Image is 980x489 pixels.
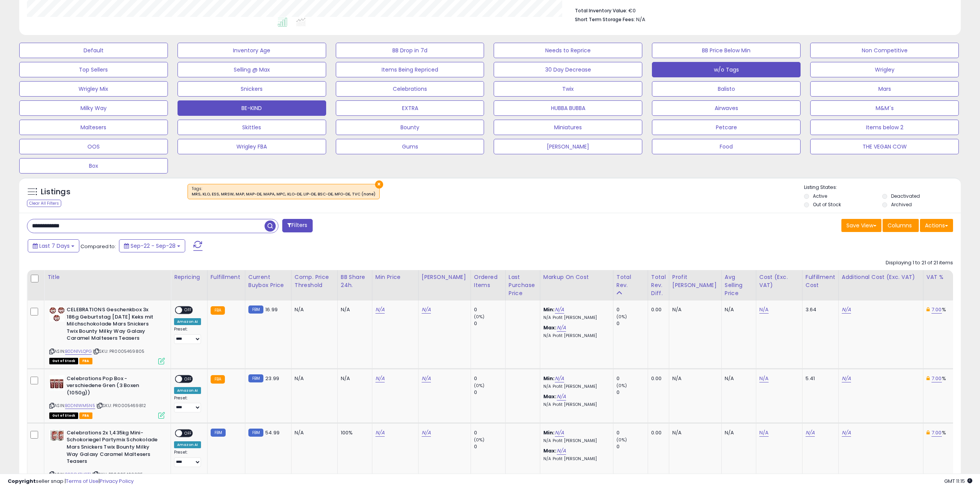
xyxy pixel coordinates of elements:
a: 7.00 [931,306,942,314]
div: Ordered Items [474,273,502,289]
a: N/A [375,429,385,437]
div: Preset: [174,450,201,467]
a: N/A [759,306,769,314]
button: Box [19,158,168,174]
div: % [926,375,963,382]
span: FBA [79,358,92,364]
b: Min: [543,306,555,313]
div: Last Purchase Price [509,273,537,297]
button: Gums [336,139,484,154]
button: Snickers [178,81,326,97]
div: N/A [341,375,366,382]
b: Min: [543,429,555,436]
a: N/A [806,429,815,437]
small: FBM [211,429,226,437]
p: N/A Profit [PERSON_NAME] [543,438,607,444]
a: N/A [842,306,851,314]
h5: Listings [41,187,70,197]
b: CELEBRATIONS Geschenkbox 3x 186g Geburtstag [DATE] Keks mit Milchschokolade Mars Snickers Twix Bo... [67,306,160,344]
div: N/A [295,306,332,313]
div: N/A [295,375,332,382]
div: Amazon AI [174,441,201,448]
span: 54.99 [265,429,280,436]
button: BB Drop in 7d [336,43,484,58]
span: 16.99 [265,306,278,313]
a: Privacy Policy [100,477,134,485]
div: Avg Selling Price [725,273,753,297]
p: N/A Profit [PERSON_NAME] [543,402,607,407]
div: ASIN: [49,375,165,418]
span: | SKU: PR0005469812 [96,402,146,409]
div: 0.00 [651,375,663,382]
small: (0%) [474,382,485,389]
div: Amazon AI [174,318,201,325]
button: Non Competitive [810,43,959,58]
img: 41tsp+i4oRL._SL40_.jpg [49,375,65,391]
button: Petcare [652,120,801,135]
button: Food [652,139,801,154]
label: Out of Stock [813,201,841,208]
small: FBM [248,429,263,437]
a: N/A [422,306,431,314]
a: N/A [557,393,566,401]
button: Twix [494,81,642,97]
b: Celebrations Pop Box - verschiedene Gren (3 Boxen (1050g)) [67,375,160,399]
span: N/A [636,16,645,23]
div: Displaying 1 to 21 of 21 items [886,259,953,267]
a: N/A [557,324,566,332]
button: Items below 2 [810,120,959,135]
button: Inventory Age [178,43,326,58]
div: Title [47,273,168,281]
div: Comp. Price Threshold [295,273,334,289]
a: N/A [759,429,769,437]
div: Fulfillment Cost [806,273,835,289]
div: Preset: [174,396,201,413]
div: % [926,306,963,313]
div: 0 [616,443,648,450]
small: FBA [211,306,225,315]
button: Default [19,43,168,58]
b: Max: [543,324,557,331]
small: (0%) [474,314,485,320]
button: Top Sellers [19,62,168,77]
div: 0 [474,320,505,327]
div: 0.00 [651,306,663,313]
span: OFF [182,430,194,437]
button: BE-KIND [178,100,326,116]
div: 0 [474,375,505,382]
button: [PERSON_NAME] [494,139,642,154]
a: N/A [842,429,851,437]
img: 51pOf7YGgDL._SL40_.jpg [49,429,65,441]
div: ASIN: [49,306,165,363]
a: B0DN1WM5N5 [65,402,95,409]
span: 23.99 [265,375,279,382]
button: w/o Tags [652,62,801,77]
div: N/A [672,429,715,436]
small: FBA [211,375,225,384]
p: N/A Profit [PERSON_NAME] [543,456,607,462]
strong: Copyright [8,477,36,485]
label: Deactivated [891,193,920,199]
div: 0.00 [651,429,663,436]
small: FBM [248,305,263,314]
p: N/A Profit [PERSON_NAME] [543,315,607,320]
a: N/A [375,375,385,382]
div: MRS, KLO, ESS, MRSW, MAP, MAP-DE, MAPA, MPC, KLO-DE, LIP-DE, BSC-DE, MFO-DE, TVC (none) [192,192,375,197]
span: Last 7 Days [39,242,70,250]
div: Total Rev. [616,273,645,289]
div: 0 [616,320,648,327]
a: N/A [842,375,851,382]
span: OFF [182,376,194,382]
button: Mars [810,81,959,97]
small: (0%) [616,437,627,443]
p: N/A Profit [PERSON_NAME] [543,333,607,339]
div: 100% [341,429,366,436]
button: Actions [920,219,953,232]
button: Wrigley [810,62,959,77]
span: Tags : [192,186,375,197]
span: FBA [79,412,92,419]
div: Additional Cost (Exc. VAT) [842,273,920,281]
button: Wrigley FBA [178,139,326,154]
span: | SKU: PR0005469805 [93,348,144,354]
div: N/A [725,375,750,382]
